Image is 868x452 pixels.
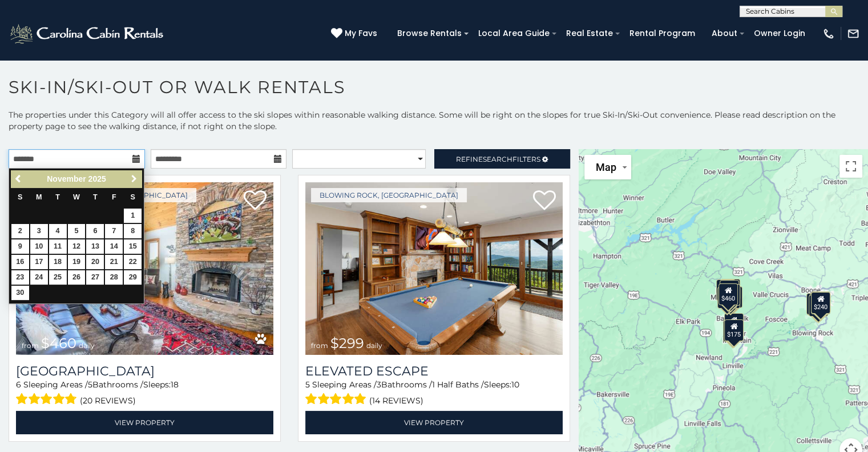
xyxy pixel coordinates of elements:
div: $165 [720,280,739,302]
a: Add to favorites [533,189,556,213]
div: $185 [808,295,827,317]
div: $180 [806,293,826,315]
span: (20 reviews) [80,393,136,408]
a: 10 [30,239,48,254]
div: $460 [718,283,737,305]
a: Browse Rentals [391,25,467,42]
span: (14 reviews) [369,393,423,408]
a: View Property [16,411,273,434]
a: 14 [105,239,123,254]
a: 12 [68,239,86,254]
a: 24 [30,270,48,285]
div: $115 [721,279,740,301]
span: Previous [14,174,23,183]
a: Previous [12,172,26,186]
a: Rental Program [624,25,701,42]
span: 18 [171,379,179,390]
a: Local Area Guide [473,25,555,42]
a: 13 [86,239,104,254]
a: 11 [49,239,67,254]
a: Add to favorites [244,189,267,213]
img: mail-regular-white.png [847,27,859,40]
a: 25 [49,270,67,285]
div: $395 [716,279,736,301]
a: 7 [105,224,123,238]
span: 3 [377,379,381,390]
div: Sleeping Areas / Bathrooms / Sleeps: [305,379,563,408]
button: Toggle fullscreen view [839,155,862,178]
a: 3 [30,224,48,238]
span: $460 [41,335,76,351]
div: $175 [724,319,743,341]
a: Blowing Rock, [GEOGRAPHIC_DATA] [311,188,467,202]
span: Friday [112,193,116,201]
a: 22 [124,255,142,269]
a: About [706,25,743,42]
a: 17 [30,255,48,269]
span: Map [596,161,616,173]
a: 6 [86,224,104,238]
img: Mile High Lodge [16,182,273,355]
a: Next [127,172,141,186]
a: Owner Login [748,25,811,42]
div: $240 [811,292,830,314]
span: Tuesday [55,193,60,201]
span: Refine Filters [456,155,540,163]
span: Wednesday [73,193,80,201]
span: daily [366,341,382,350]
span: from [311,341,328,350]
a: RefineSearchFilters [434,149,571,169]
a: 4 [49,224,67,238]
div: $190 [723,286,742,308]
span: 10 [511,379,519,390]
span: 1 Half Baths / [432,379,484,390]
span: November [47,174,86,183]
span: My Favs [345,27,377,39]
a: 30 [11,286,29,300]
a: 15 [124,239,142,254]
span: Monday [36,193,42,201]
span: Search [483,155,512,163]
a: 23 [11,270,29,285]
div: $475 [717,287,737,309]
span: daily [79,341,95,350]
span: Saturday [131,193,135,201]
a: 2 [11,224,29,238]
span: $299 [330,335,364,351]
a: 26 [68,270,86,285]
a: 8 [124,224,142,238]
a: Elevated Escape from $299 daily [305,182,563,355]
span: Sunday [18,193,22,201]
span: from [22,341,39,350]
a: View Property [305,411,563,434]
a: 19 [68,255,86,269]
span: 5 [305,379,310,390]
a: 28 [105,270,123,285]
a: 5 [68,224,86,238]
a: Elevated Escape [305,363,563,379]
span: 5 [88,379,92,390]
a: 18 [49,255,67,269]
div: $570 [720,284,740,306]
a: 21 [105,255,123,269]
a: Mile High Lodge from $460 daily [16,182,273,355]
span: 6 [16,379,21,390]
span: Thursday [93,193,98,201]
a: 16 [11,255,29,269]
a: 27 [86,270,104,285]
img: Elevated Escape [305,182,563,355]
a: Real Estate [560,25,619,42]
span: Next [130,174,139,183]
img: phone-regular-white.png [822,27,835,40]
a: My Favs [331,27,380,40]
img: White-1-2.png [9,22,167,45]
a: [GEOGRAPHIC_DATA] [16,363,273,379]
span: 2025 [88,174,106,183]
div: $155 [723,320,742,342]
button: Change map style [584,155,631,179]
div: $190 [724,313,744,335]
a: 9 [11,239,29,254]
h3: Mile High Lodge [16,363,273,379]
a: 20 [86,255,104,269]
